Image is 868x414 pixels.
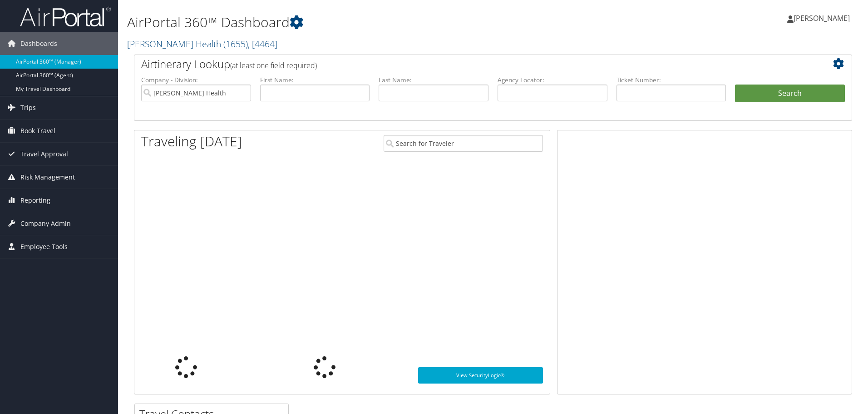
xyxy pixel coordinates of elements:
[20,32,57,55] span: Dashboards
[141,75,251,85] label: Company - Division:
[616,75,726,85] label: Ticket Number:
[735,85,845,103] button: Search
[223,38,248,50] span: ( 1655 )
[418,367,543,384] a: View SecurityLogic®
[260,75,370,85] label: First Name:
[20,120,55,142] span: Book Travel
[230,60,317,70] span: (at least one field required)
[498,75,607,85] label: Agency Locator:
[20,189,50,212] span: Reporting
[379,75,488,85] label: Last Name:
[20,143,68,165] span: Travel Approval
[127,13,615,32] h1: AirPortal 360™ Dashboard
[384,135,543,152] input: Search for Traveler
[20,166,75,189] span: Risk Management
[787,5,859,32] a: [PERSON_NAME]
[20,212,71,235] span: Company Admin
[141,132,242,151] h1: Traveling [DATE]
[20,6,111,27] img: airportal-logo.png
[141,56,785,72] h2: Airtinerary Lookup
[20,235,68,258] span: Employee Tools
[20,96,36,119] span: Trips
[248,38,277,50] span: , [ 4464 ]
[794,13,850,23] span: [PERSON_NAME]
[127,38,277,50] a: [PERSON_NAME] Health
